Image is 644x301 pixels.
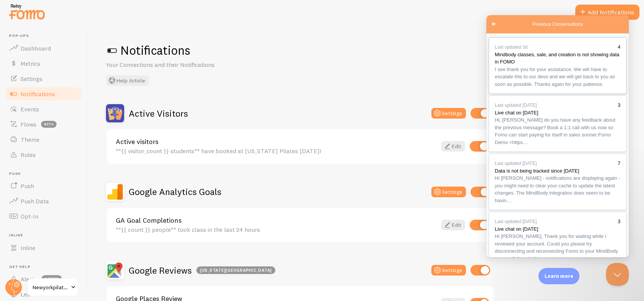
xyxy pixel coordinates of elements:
a: Theme [5,132,83,147]
p: Your Connections and their Notifications [106,60,288,69]
h2: Google Analytics Goals [129,186,221,198]
a: Edit [441,141,465,152]
section: Previous Conversations [2,22,140,255]
span: Last updated [DATE] [8,146,51,151]
span: Last updated 3d [8,29,41,35]
span: Opt-In [21,212,38,220]
h2: Google Reviews [129,265,275,276]
span: I see thank you for your assistance. We will have to escalate this to our devs and we will get ba... [8,51,129,72]
a: Alerts 1 new [5,271,83,287]
a: Metrics [5,56,83,71]
p: Learn more [545,272,573,280]
span: Get Help [9,265,83,269]
a: Edit [441,220,465,230]
div: 3 [131,203,134,210]
div: **{{ count }} people** took class in the last 24 hours [116,226,437,233]
span: Hi [PERSON_NAME], Thank you for waiting while I reviewed your account. Could you please try disco... [8,218,131,246]
span: 1 new [41,275,62,283]
a: Active visitors [116,138,437,145]
div: 3 [131,86,134,94]
span: Hi [PERSON_NAME] - notifications are displaying again - you might need to clear your cache to upd... [8,160,134,188]
a: Last updated [DATE]3Live chat on [DATE]Hi, [PERSON_NAME] do you have any feedback about the previ... [2,80,140,137]
div: 7 [131,144,134,152]
div: 4 [131,28,134,36]
span: Notifications [21,90,55,98]
span: Push Data [21,197,49,205]
iframe: Help Scout Beacon - Close [606,263,629,286]
a: Push [5,178,83,193]
span: Pop-ups [9,33,83,38]
span: Last updated [DATE] [8,204,51,209]
iframe: Help Scout Beacon - Live Chat, Contact Form, and Knowledge Base [486,15,629,257]
span: Flows [21,120,36,128]
img: fomo-relay-logo-orange.svg [8,2,46,21]
span: Inline [9,233,83,238]
span: Hi, [PERSON_NAME] do you have any feedback about the previous message? Book a 1:1 call with us no... [8,102,129,130]
div: [US_STATE][GEOGRAPHIC_DATA] [196,266,275,274]
a: Events [5,101,83,117]
span: Inline [21,244,35,252]
img: Google Reviews [106,261,124,279]
a: Settings [5,71,83,86]
span: Last updated [DATE] [8,87,51,93]
a: Notifications [5,86,83,101]
span: Settings [21,75,43,82]
span: Live chat on [DATE] [8,95,52,100]
span: Push [9,171,83,176]
a: Last updated [DATE]7Data is not being tracked since [DATE]Hi [PERSON_NAME] - notifications are di... [2,138,140,195]
a: Push Data [5,193,83,209]
button: Settings [431,265,466,276]
span: Events [21,105,39,113]
button: Settings [431,187,466,197]
span: Alerts [21,275,37,283]
img: Google Analytics Goals [106,183,124,201]
span: Newyorkpilates [33,283,69,292]
a: Inline [5,240,83,255]
a: Flows beta [5,117,83,132]
span: Go back [3,4,12,13]
div: Learn more [538,268,579,284]
a: Opt-In [5,209,83,224]
a: Last updated 3d4Mindbody classes, sale, and creation is not showing data in FOMOI see thank you f... [2,22,140,79]
span: Push [21,182,34,190]
img: Active Visitors [106,104,124,122]
span: Mindbody classes, sale, and creation is not showing data in FOMO [8,36,133,50]
a: Newyorkpilates [27,278,79,296]
a: Dashboard [5,41,83,56]
a: Last updated [DATE]3Live chat on [DATE]Hi [PERSON_NAME], Thank you for waiting while I reviewed y... [2,196,140,253]
span: Live chat on [DATE] [8,211,52,217]
a: Rules [5,147,83,162]
span: Dashboard [21,44,51,52]
a: GA Goal Completions [116,217,437,224]
h1: Notifications [106,43,626,58]
span: beta [41,121,57,128]
button: Help Article [106,75,149,86]
h2: Active Visitors [129,108,188,119]
span: Rules [21,151,36,158]
span: Theme [21,136,39,143]
span: Metrics [21,60,40,67]
button: Settings [431,108,466,119]
span: Previous Conversations [46,5,96,13]
span: Data is not being tracked since [DATE] [8,153,93,158]
div: **{{ visitor_count }} students** have booked at [US_STATE] Pilates [DATE]! [116,147,437,154]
